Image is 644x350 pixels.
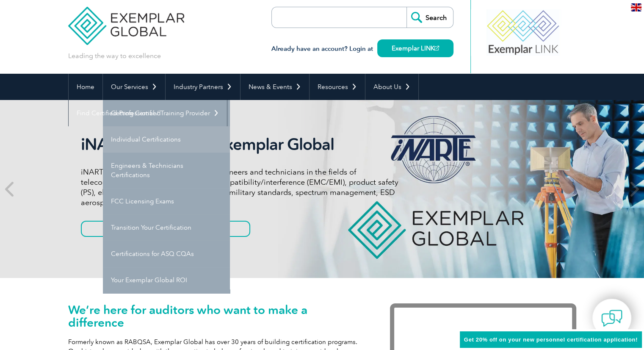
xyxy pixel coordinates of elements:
a: Your Exemplar Global ROI [103,267,230,293]
h1: We’re here for auditors who want to make a difference [68,303,365,329]
p: Leading the way to excellence [68,51,161,61]
a: Resources [310,74,365,100]
img: open_square.png [434,46,439,50]
h3: Already have an account? Login at [271,44,453,54]
p: iNARTE certifications are for qualified engineers and technicians in the fields of telecommunicat... [81,167,398,208]
a: Home [69,74,102,100]
a: Individual Certifications [103,126,230,153]
img: contact-chat.png [601,308,622,329]
a: Transition Your Certification [103,214,230,241]
a: Engineers & Technicians Certifications [103,153,230,188]
a: About Us [365,74,418,100]
input: Search [406,7,453,28]
a: Certifications for ASQ CQAs [103,241,230,267]
a: Industry Partners [166,74,240,100]
a: FCC Licensing Exams [103,188,230,214]
a: Find Certified Professional / Training Provider [69,100,227,126]
a: Our Services [103,74,165,100]
a: Get to know more about iNARTE [81,221,250,237]
h2: iNARTE is a Part of Exemplar Global [81,135,398,154]
img: en [631,3,641,11]
a: News & Events [240,74,309,100]
span: Get 20% off on your new personnel certification application! [464,336,638,343]
a: Exemplar LINK [377,39,453,57]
